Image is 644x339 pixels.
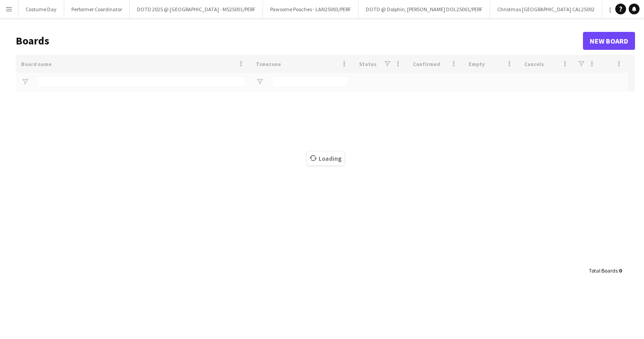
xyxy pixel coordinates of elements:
[18,0,64,18] button: Costume Day
[130,0,263,18] button: DOTD 2025 @ [GEOGRAPHIC_DATA] - MS25001/PERF
[589,262,622,279] div: :
[490,0,602,18] button: Christmas [GEOGRAPHIC_DATA] CAL25002
[64,0,130,18] button: Performer Coordinator
[263,0,359,18] button: Pawsome Pooches - LAN25003/PERF
[359,0,490,18] button: DOTD @ Dolphin, [PERSON_NAME] DOL25001/PERF
[619,267,622,274] span: 0
[583,32,635,50] a: New Board
[589,267,618,274] span: Total Boards
[16,34,583,48] h1: Boards
[307,152,344,165] span: Loading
